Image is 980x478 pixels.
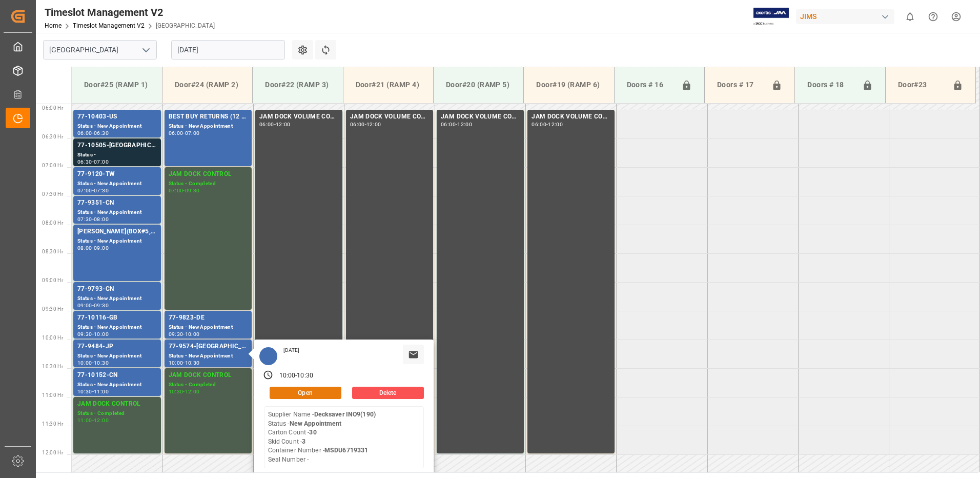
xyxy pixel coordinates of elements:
div: 08:00 [77,246,92,250]
div: JAM DOCK VOLUME CONTROL [259,112,338,122]
div: 77-10152-CN [77,370,157,381]
div: - [92,188,94,193]
div: Status - New Appointment [169,323,248,332]
input: DD.MM.YYYY [171,40,285,59]
div: JAM DOCK VOLUME CONTROL [350,112,429,122]
div: 06:30 [94,131,109,135]
div: 12:00 [185,389,200,394]
div: Status - New Appointment [77,237,157,246]
span: 10:30 Hr [42,364,63,369]
div: JAM DOCK CONTROL [77,399,157,409]
div: Door#24 (RAMP 2) [171,75,244,94]
div: 07:30 [94,188,109,193]
div: JAM DOCK VOLUME CONTROL [532,112,610,122]
div: - [365,122,366,127]
div: 10:30 [77,389,92,394]
span: 07:30 Hr [42,191,63,197]
div: 77-10403-US [77,112,157,122]
div: Door#20 (RAMP 5) [442,75,515,94]
div: - [92,303,94,308]
div: 77-9823-DE [169,313,248,323]
div: 06:00 [350,122,365,127]
div: [PERSON_NAME](BOX#5,BOX#6) [77,227,157,237]
div: 77-9793-CN [77,284,157,294]
div: - [92,418,94,423]
div: 12:00 [548,122,563,127]
div: Status - [77,151,157,160]
b: MSDU6719331 [324,447,368,454]
span: 11:30 Hr [42,421,63,427]
div: 12:00 [94,418,109,423]
div: 09:30 [94,303,109,308]
div: 77-10116-GB [77,313,157,323]
div: 10:30 [185,361,200,365]
button: Open [270,387,341,399]
b: 3 [302,438,305,445]
div: Status - New Appointment [169,122,248,131]
div: JAM DOCK VOLUME CONTROL [441,112,520,122]
button: Delete [352,387,424,399]
button: show 0 new notifications [899,5,922,28]
div: 12:00 [276,122,291,127]
div: Status - New Appointment [169,352,248,361]
div: - [92,217,94,222]
b: New Appointment [290,420,342,427]
div: Status - Completed [169,381,248,389]
div: 10:00 [94,332,109,336]
div: 11:00 [77,418,92,423]
div: - [92,246,94,250]
div: 12:00 [457,122,472,127]
img: Exertis%20JAM%20-%20Email%20Logo.jpg_1722504956.jpg [753,8,789,26]
div: 06:30 [77,160,92,164]
div: 77-9120-TW [77,169,157,180]
div: Timeslot Management V2 [45,5,215,20]
b: 30 [309,429,316,436]
span: 11:00 Hr [42,392,63,398]
div: 07:00 [169,188,183,193]
div: Doors # 16 [623,75,677,95]
div: 10:00 [279,371,296,381]
div: 77-9484-JP [77,342,157,352]
div: BEST BUY RETURNS (12 pallets) [169,112,248,122]
div: 10:30 [169,389,183,394]
div: Doors # 18 [803,75,857,95]
div: 09:30 [169,332,183,336]
div: - [274,122,276,127]
span: 08:30 Hr [42,249,63,254]
div: 10:00 [169,361,183,365]
div: 06:00 [532,122,546,127]
div: 11:00 [94,389,109,394]
div: 07:00 [94,160,109,164]
div: 77-10505-[GEOGRAPHIC_DATA] [77,141,157,151]
div: - [92,160,94,164]
div: Status - New Appointment [77,352,157,361]
div: 09:00 [77,303,92,308]
div: 10:30 [94,361,109,365]
div: Status - Completed [169,180,248,188]
a: Home [45,22,62,29]
button: JIMS [796,7,899,26]
div: Status - New Appointment [77,180,157,188]
div: - [183,389,185,394]
div: 10:30 [297,371,313,381]
span: 06:30 Hr [42,134,63,140]
div: Door#21 (RAMP 4) [352,75,425,94]
span: 08:00 Hr [42,220,63,226]
div: 08:00 [94,217,109,222]
div: JIMS [796,9,894,24]
div: 07:30 [77,217,92,222]
div: 10:00 [185,332,200,336]
div: Status - Completed [77,409,157,418]
div: 09:30 [185,188,200,193]
b: Decksaver INO9(190) [314,411,376,418]
div: Supplier Name - Status - Carton Count - Skid Count - Container Number - Seal Number - [268,410,376,464]
div: 10:00 [77,361,92,365]
div: Status - New Appointment [77,122,157,131]
div: JAM DOCK CONTROL [169,370,248,381]
div: - [92,131,94,135]
a: Timeslot Management V2 [73,22,145,29]
div: Door#19 (RAMP 6) [532,75,605,94]
div: - [183,361,185,365]
div: - [92,389,94,394]
div: 09:00 [94,246,109,250]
